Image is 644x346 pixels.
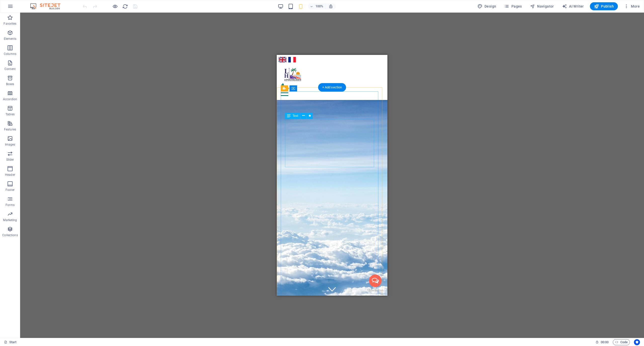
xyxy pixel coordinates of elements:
[604,340,605,344] span: :
[3,97,17,101] p: Accordion
[2,233,18,237] p: Collections
[4,37,17,41] p: Elements
[6,188,15,192] p: Footer
[91,234,107,237] a: Go to GetButton.io website
[504,4,522,9] span: Pages
[562,4,584,9] span: AI Writer
[615,339,628,345] span: Code
[528,2,556,10] button: Navigator
[4,22,16,26] p: Favorites
[122,3,128,9] button: reload
[622,2,642,10] button: More
[477,4,496,9] span: Design
[6,158,14,162] p: Slider
[329,4,333,9] i: On resize automatically adjust zoom level to fit chosen device.
[4,127,16,131] p: Features
[601,339,609,345] span: 00 00
[6,203,15,207] p: Forms
[315,3,324,9] h6: 100%
[590,2,618,10] button: Publish
[6,112,15,116] p: Tables
[613,339,630,345] button: Code
[4,339,17,345] a: Click to cancel selection. Double-click to open Pages
[5,173,15,177] p: Header
[624,4,640,9] span: More
[112,3,118,9] button: Click here to leave preview mode and continue editing
[530,4,554,9] span: Navigator
[475,2,498,10] div: Design (Ctrl+Alt+Y)
[594,4,614,9] span: Publish
[318,83,346,92] div: + Add section
[293,114,298,117] span: Text
[595,339,609,345] h6: Session time
[5,143,15,147] p: Images
[502,2,524,10] button: Pages
[122,4,128,9] i: Reload page
[6,82,14,86] p: Boxes
[308,3,326,9] button: 100%
[92,220,105,232] a: Open messengers list
[4,52,16,56] p: Columns
[29,3,67,9] img: Editor Logo
[560,2,586,10] button: AI Writer
[5,67,16,71] p: Content
[634,339,640,345] button: Usercentrics
[3,218,17,222] p: Marketing
[475,2,498,10] button: Design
